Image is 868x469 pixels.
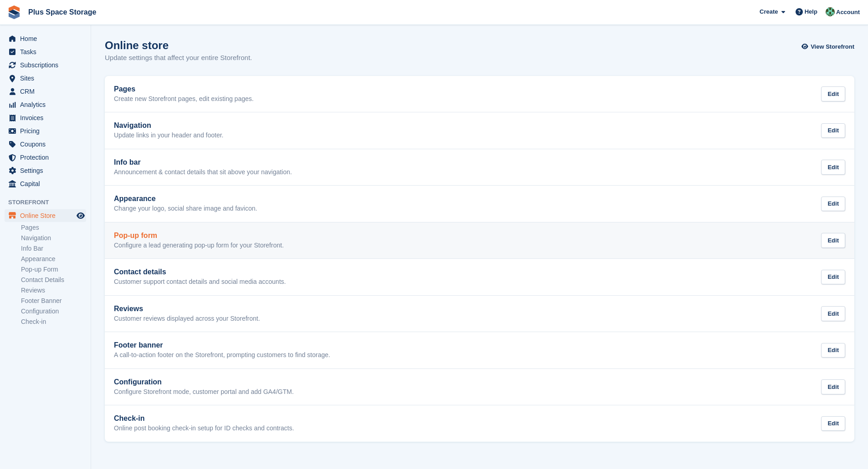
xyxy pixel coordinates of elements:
div: Edit [821,123,845,138]
a: Contact Details [21,276,86,284]
a: Configuration Configure Storefront mode, customer portal and add GA4/GTM. Edit [105,369,854,405]
a: Appearance [21,255,86,263]
a: Plus Space Storage [25,5,100,20]
a: Check-in Online post booking check-in setup for ID checks and contracts. Edit [105,405,854,442]
a: Appearance Change your logo, social share image and favicon. Edit [105,186,854,222]
a: Pop-up form Configure a lead generating pop-up form for your Storefront. Edit [105,222,854,259]
a: menu [5,138,86,151]
span: View Storefront [811,42,854,51]
h2: Pages [114,85,254,93]
a: Navigation [21,234,86,242]
a: Reviews Customer reviews displayed across your Storefront. Edit [105,296,854,332]
a: menu [5,85,86,98]
a: View Storefront [804,39,854,54]
a: Pages [21,223,86,232]
a: menu [5,151,86,164]
p: Customer support contact details and social media accounts. [114,278,286,286]
div: Edit [821,233,845,248]
span: Tasks [20,45,75,58]
p: Configure a lead generating pop-up form for your Storefront. [114,242,284,250]
p: A call-to-action footer on the Storefront, prompting customers to find storage. [114,351,330,359]
h2: Contact details [114,268,286,276]
a: Reviews [21,286,86,295]
a: Footer banner A call-to-action footer on the Storefront, prompting customers to find storage. Edit [105,332,854,368]
a: menu [5,59,86,71]
a: Footer Banner [21,297,86,305]
a: Check-in [21,318,86,326]
p: Online post booking check-in setup for ID checks and contracts. [114,424,294,433]
a: menu [5,72,86,85]
div: Edit [821,160,845,175]
span: Pricing [20,125,75,137]
a: menu [5,98,86,111]
p: Configure Storefront mode, customer portal and add GA4/GTM. [114,388,294,396]
a: Info bar Announcement & contact details that sit above your navigation. Edit [105,149,854,186]
h1: Online store [105,39,252,51]
span: Invoices [20,111,75,124]
span: Analytics [20,98,75,111]
p: Change your logo, social share image and favicon. [114,205,257,213]
a: menu [5,164,86,177]
span: Protection [20,151,75,164]
a: menu [5,209,86,222]
a: Info Bar [21,244,86,253]
a: Contact details Customer support contact details and social media accounts. Edit [105,259,854,295]
span: CRM [20,85,75,98]
div: Edit [821,306,845,321]
a: Preview store [75,210,86,221]
a: menu [5,125,86,137]
div: Edit [821,86,845,101]
span: Sites [20,72,75,85]
p: Update settings that affect your entire Storefront. [105,53,252,63]
h2: Footer banner [114,341,330,349]
a: Navigation Update links in your header and footer. Edit [105,112,854,149]
span: Create [760,7,778,16]
p: Update links in your header and footer. [114,131,224,140]
span: Account [836,8,860,17]
a: menu [5,45,86,58]
a: Configuration [21,307,86,316]
p: Announcement & contact details that sit above your navigation. [114,168,292,177]
span: Home [20,32,75,45]
span: Capital [20,177,75,190]
h2: Navigation [114,121,224,130]
div: Edit [821,343,845,358]
h2: Pop-up form [114,232,284,240]
a: menu [5,111,86,124]
span: Settings [20,164,75,177]
img: Karolis Stasinskas [826,7,835,16]
img: stora-icon-8386f47178a22dfd0bd8f6a31ec36ba5ce8667c1dd55bd0f319d3a0aa187defe.svg [7,5,21,19]
span: Subscriptions [20,59,75,71]
span: Coupons [20,138,75,151]
a: menu [5,177,86,190]
div: Edit [821,416,845,431]
h2: Check-in [114,414,294,423]
h2: Info bar [114,158,292,166]
a: menu [5,32,86,45]
p: Create new Storefront pages, edit existing pages. [114,95,254,103]
h2: Reviews [114,305,260,313]
span: Storefront [8,198,91,207]
h2: Appearance [114,195,257,203]
h2: Configuration [114,378,294,386]
div: Edit [821,379,845,394]
span: Online Store [20,209,75,222]
p: Customer reviews displayed across your Storefront. [114,315,260,323]
div: Edit [821,197,845,212]
span: Help [805,7,817,16]
a: Pages Create new Storefront pages, edit existing pages. Edit [105,76,854,112]
a: Pop-up Form [21,265,86,274]
div: Edit [821,270,845,285]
